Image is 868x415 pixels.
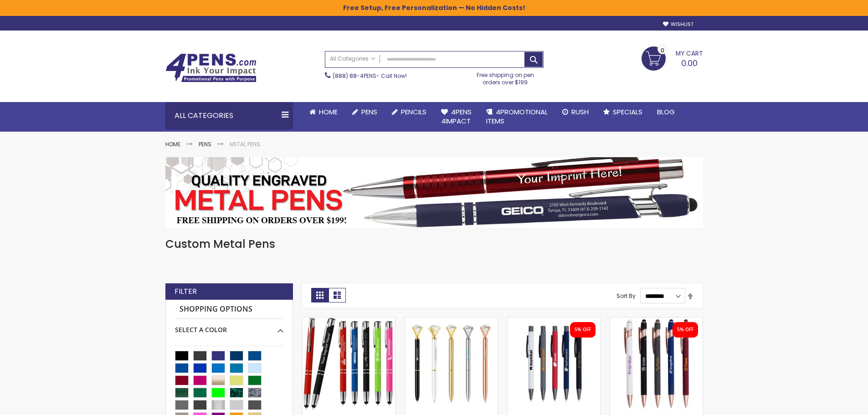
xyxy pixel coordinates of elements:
[657,107,675,117] span: Blog
[319,107,338,117] span: Home
[325,51,380,67] a: All Categories
[661,46,664,55] span: 0
[302,102,345,122] a: Home
[330,55,375,62] span: All Categories
[165,53,257,82] img: 4Pens Custom Pens and Promotional Products
[575,327,591,333] div: 5% OFF
[441,107,472,126] span: 4Pens 4impact
[175,287,197,297] strong: Filter
[345,102,385,122] a: Pens
[508,317,600,325] a: Personalized Recycled Fleetwood Satin Soft Touch Gel Click Pen
[434,102,479,132] a: 4Pens4impact
[165,140,180,148] a: Home
[405,318,498,410] img: Personalized Diamond-III Crystal Clear Brass Pen
[610,318,703,410] img: Custom Lexi Rose Gold Stylus Soft Touch Recycled Aluminum Pen
[677,327,693,333] div: 5% OFF
[571,107,589,117] span: Rush
[165,237,703,251] h1: Custom Metal Pens
[165,157,703,228] img: Metal Pens
[663,21,693,28] a: Wishlist
[467,68,544,86] div: Free shipping on pen orders over $199
[165,102,293,129] div: All Categories
[333,72,376,80] a: (888) 88-4PENS
[479,102,555,132] a: 4PROMOTIONALITEMS
[555,102,596,122] a: Rush
[613,107,642,117] span: Specials
[385,102,434,122] a: Pencils
[333,72,407,80] span: - Call Now!
[175,319,283,334] div: Select A Color
[508,318,600,410] img: Personalized Recycled Fleetwood Satin Soft Touch Gel Click Pen
[303,317,395,325] a: Paramount Custom Metal Stylus® Pens -Special Offer
[596,102,650,122] a: Specials
[311,288,329,302] strong: Grid
[642,46,703,69] a: 0.00 0
[361,107,377,117] span: Pens
[616,292,636,300] label: Sort By
[175,300,283,319] strong: Shopping Options
[230,140,260,148] strong: Metal Pens
[401,107,426,117] span: Pencils
[650,102,682,122] a: Blog
[405,317,498,325] a: Personalized Diamond-III Crystal Clear Brass Pen
[199,140,211,148] a: Pens
[610,317,703,325] a: Custom Lexi Rose Gold Stylus Soft Touch Recycled Aluminum Pen
[681,57,698,69] span: 0.00
[303,318,395,410] img: Paramount Custom Metal Stylus® Pens -Special Offer
[486,107,548,126] span: 4PROMOTIONAL ITEMS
